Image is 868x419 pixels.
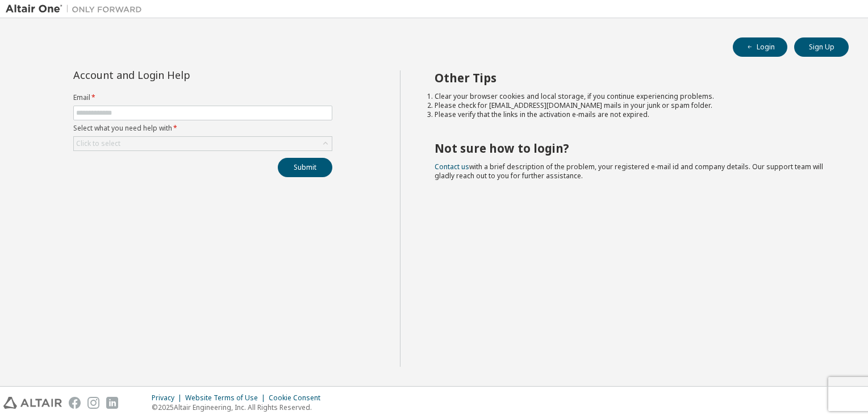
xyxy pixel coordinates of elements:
p: © 2025 Altair Engineering, Inc. All Rights Reserved. [152,403,327,412]
button: Login [733,37,787,57]
h2: Other Tips [435,70,829,85]
li: Please verify that the links in the activation e-mails are not expired. [435,110,829,119]
div: Click to select [74,137,332,150]
button: Sign Up [794,37,849,57]
label: Select what you need help with [73,124,332,133]
a: Contact us [435,162,469,171]
div: Privacy [152,393,185,403]
img: altair_logo.svg [3,397,62,409]
h2: Not sure how to login? [435,141,829,156]
img: linkedin.svg [106,397,118,409]
img: facebook.svg [69,397,81,409]
div: Click to select [76,139,120,148]
img: instagram.svg [87,397,99,409]
img: Altair One [6,3,148,15]
span: with a brief description of the problem, your registered e-mail id and company details. Our suppo... [435,162,823,181]
div: Cookie Consent [269,393,327,403]
li: Clear your browser cookies and local storage, if you continue experiencing problems. [435,92,829,101]
div: Account and Login Help [73,70,281,79]
label: Email [73,93,332,102]
div: Website Terms of Use [185,393,269,403]
li: Please check for [EMAIL_ADDRESS][DOMAIN_NAME] mails in your junk or spam folder. [435,101,829,110]
button: Submit [278,158,332,177]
